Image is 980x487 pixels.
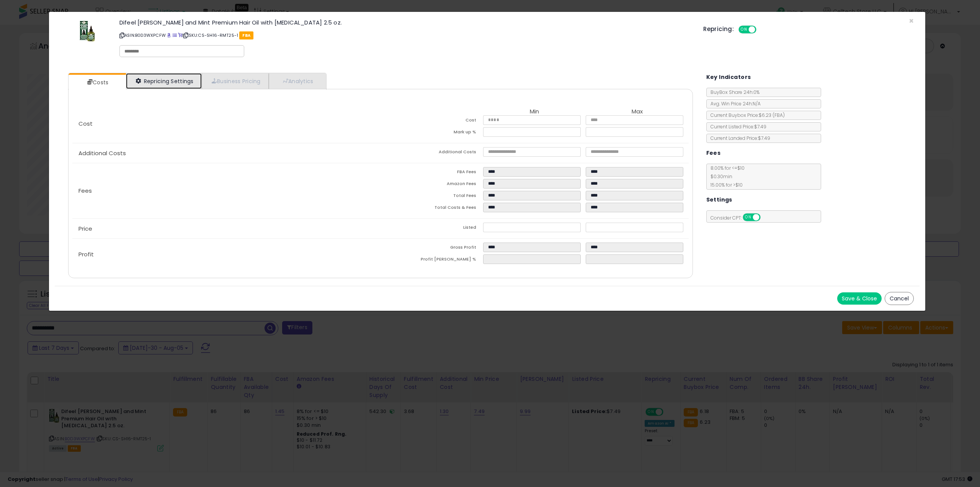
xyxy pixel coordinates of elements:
button: Cancel [885,292,914,305]
a: Repricing Settings [126,73,202,89]
span: Current Landed Price: $7.49 [707,135,770,141]
a: Costs [69,75,125,90]
h5: Key Indicators [706,72,751,82]
p: ASIN: B0D3WXPCFW | SKU: CS-SH16-RMT25-1 [119,29,692,41]
td: Additional Costs [381,147,483,159]
th: Max [586,108,688,115]
a: All offer listings [173,32,177,38]
td: FBA Fees [381,167,483,179]
td: Profit [PERSON_NAME] % [381,254,483,266]
p: Cost [72,121,381,127]
h5: Repricing: [703,26,734,32]
span: FBA [239,31,253,39]
a: BuyBox page [167,32,171,38]
a: Analytics [269,73,325,89]
h5: Settings [706,195,732,205]
span: Current Listed Price: $7.49 [707,123,766,130]
td: Cost [381,115,483,127]
img: 41AXyplqRJL._SL60_.jpg [80,20,95,43]
button: Save & Close [837,292,882,305]
p: Additional Costs [72,150,381,156]
span: ( FBA ) [773,112,785,118]
td: Listed [381,223,483,234]
span: 8.00 % for <= $10 [707,165,745,188]
a: Your listing only [178,32,182,38]
h3: Difeel [PERSON_NAME] and Mint Premium Hair Oil with [MEDICAL_DATA] 2.5 oz. [119,20,692,25]
span: ON [739,26,749,33]
h5: Fees [706,148,721,158]
span: $6.23 [759,112,785,118]
td: Gross Profit [381,243,483,254]
span: 15.00 % for > $10 [707,182,743,188]
p: Price [72,226,381,232]
p: Profit [72,251,381,257]
a: Business Pricing [202,73,269,89]
td: Total Costs & Fees [381,203,483,215]
td: Amazon Fees [381,179,483,191]
td: Total Fees [381,191,483,203]
span: Avg. Win Price 24h: N/A [707,100,761,107]
span: Current Buybox Price: [707,112,785,118]
td: Mark up % [381,127,483,139]
th: Min [483,108,586,115]
span: Consider CPT: [707,215,771,221]
span: OFF [755,26,768,33]
p: Fees [72,188,381,194]
span: × [909,15,914,26]
span: BuyBox Share 24h: 0% [707,89,759,95]
span: ON [743,214,753,221]
span: OFF [759,214,771,221]
span: $0.30 min [707,173,732,180]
